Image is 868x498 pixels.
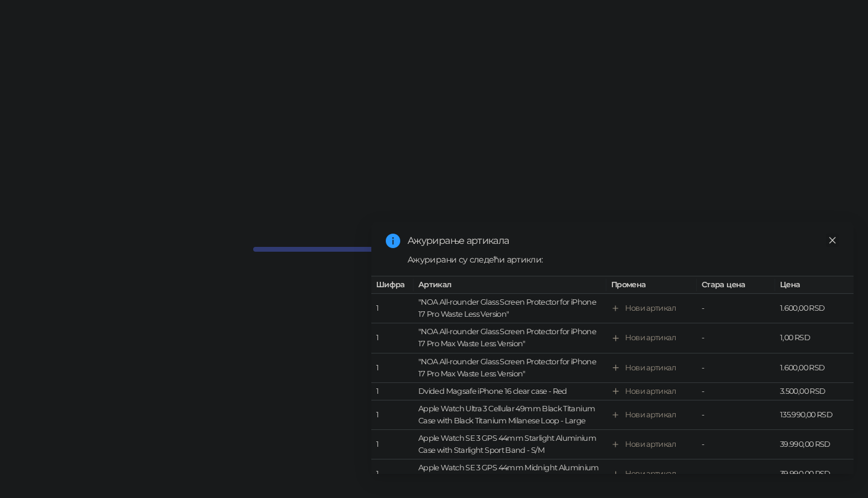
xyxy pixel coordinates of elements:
td: - [697,294,775,323]
td: 1.600,00 RSD [775,353,854,382]
td: - [697,400,775,430]
td: Apple Watch SE 3 GPS 44mm Midnight Aluminium Case with Midnight Sport Band - S/M [414,459,606,489]
th: Артикал [414,276,606,294]
td: - [697,430,775,459]
div: Нови артикал [625,332,676,344]
td: 1,00 RSD [775,323,854,353]
div: Нови артикал [625,438,676,450]
td: 1 [371,400,414,430]
td: 39.990,00 RSD [775,430,854,459]
td: 1 [371,459,414,489]
span: close [828,236,837,244]
td: 135.990,00 RSD [775,400,854,430]
div: Нови артикал [625,409,676,421]
a: Close [826,234,839,247]
td: 1 [371,323,414,353]
td: 1 [371,383,414,400]
td: - [697,459,775,489]
td: Dvided Magsafe iPhone 16 clear case - Red [414,383,606,400]
th: Промена [606,276,697,294]
div: Нови артикал [625,302,676,314]
td: 1.600,00 RSD [775,294,854,323]
td: 1 [371,294,414,323]
div: Нови артикал [625,361,676,373]
td: "NOA All-rounder Glass Screen Protector for iPhone 17 Pro Max Waste Less Version" [414,353,606,382]
td: 39.990,00 RSD [775,459,854,489]
td: 1 [371,430,414,459]
td: 3.500,00 RSD [775,383,854,400]
td: 1 [371,353,414,382]
div: Ажурирање артикала [407,234,839,248]
th: Цена [775,276,854,294]
td: Apple Watch Ultra 3 Cellular 49mm Black Titanium Case with Black Titanium Milanese Loop - Large [414,400,606,430]
td: - [697,353,775,382]
div: Нови артикал [625,385,676,397]
div: Ажурирани су следећи артикли: [407,253,839,266]
span: info-circle [386,234,400,248]
td: - [697,323,775,353]
th: Стара цена [697,276,775,294]
td: "NOA All-rounder Glass Screen Protector for iPhone 17 Pro Waste Less Version" [414,294,606,323]
td: - [697,383,775,400]
div: Нови артикал [625,468,676,480]
th: Шифра [371,276,414,294]
td: "NOA All-rounder Glass Screen Protector for iPhone 17 Pro Max Waste Less Version" [414,323,606,353]
td: Apple Watch SE 3 GPS 44mm Starlight Aluminium Case with Starlight Sport Band - S/M [414,430,606,459]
